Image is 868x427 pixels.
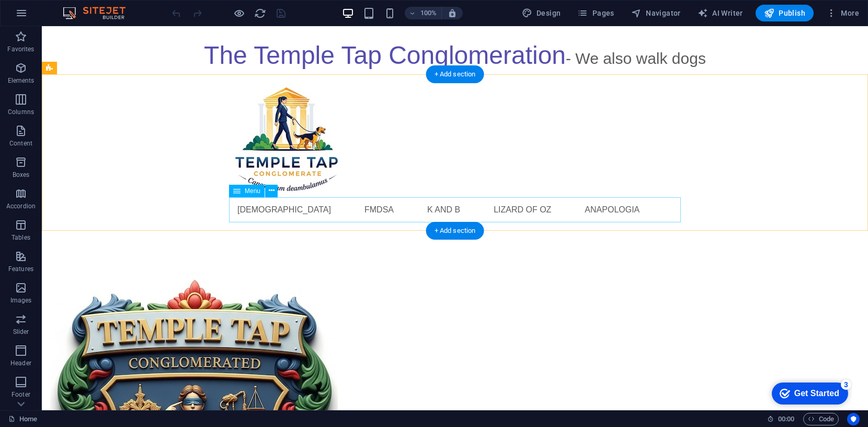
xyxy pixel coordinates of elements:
button: Pages [573,5,618,21]
span: Code [808,413,834,425]
p: Columns [8,108,34,116]
div: Design (Ctrl+Alt+Y) [518,5,565,21]
p: Accordion [6,202,36,210]
button: Publish [756,5,814,21]
div: Get Started [31,12,76,21]
p: Features [8,265,33,273]
p: Elements [8,76,35,85]
span: 00 00 [778,413,794,425]
button: Code [803,413,839,425]
h6: Session time [767,413,795,425]
button: Design [518,5,565,21]
p: Images [10,296,32,305]
p: Boxes [13,171,30,179]
span: More [826,8,859,18]
span: Design [522,8,561,18]
img: Editor Logo [60,7,139,19]
i: Reload page [254,7,266,19]
p: Footer [12,390,30,399]
p: Tables [12,233,30,242]
p: Content [9,139,32,148]
button: More [822,5,863,21]
p: Slider [13,328,29,336]
h6: 100% [420,7,437,19]
a: Click to cancel selection. Double-click to open Pages [8,413,37,425]
button: reload [254,7,266,19]
div: 3 [77,2,88,13]
div: + Add section [426,65,484,83]
i: On resize automatically adjust zoom level to fit chosen device. [448,8,457,18]
button: Click here to leave preview mode and continue editing [233,7,245,19]
div: + Add section [426,222,484,240]
button: AI Writer [693,5,747,21]
p: Header [10,359,31,367]
span: Pages [577,8,614,18]
span: : [785,415,787,423]
button: Navigator [627,5,685,21]
p: Favorites [7,45,34,53]
button: Usercentrics [847,413,860,425]
button: 100% [405,7,442,19]
span: Navigator [631,8,681,18]
span: Publish [764,8,805,18]
span: Menu [245,188,260,194]
span: AI Writer [698,8,743,18]
div: Get Started 3 items remaining, 40% complete [8,5,85,27]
